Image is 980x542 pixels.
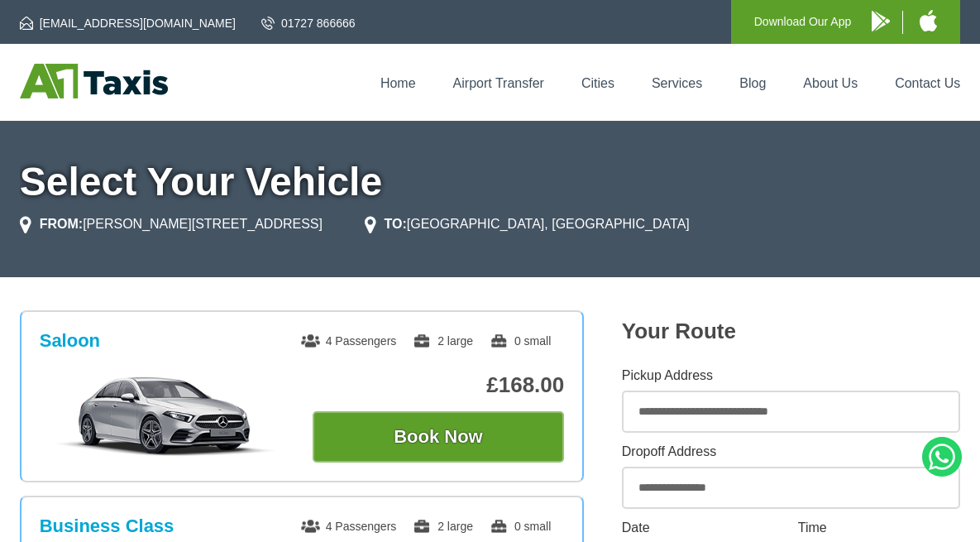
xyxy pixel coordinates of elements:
p: Download Our App [754,12,852,32]
a: [EMAIL_ADDRESS][DOMAIN_NAME] [20,15,236,31]
img: A1 Taxis St Albans LTD [20,64,168,98]
a: Home [380,76,416,90]
span: 0 small [490,334,551,348]
span: 2 large [413,334,473,348]
label: Date [622,521,785,535]
label: Time [798,521,961,535]
button: Book Now [313,411,565,463]
a: About Us [803,76,858,90]
span: 4 Passengers [301,520,397,533]
a: Contact Us [895,76,960,90]
img: Saloon [41,375,290,458]
strong: TO: [385,217,407,231]
li: [PERSON_NAME][STREET_ADDRESS] [20,214,323,234]
h1: Select Your Vehicle [20,162,961,202]
span: 4 Passengers [301,334,397,348]
li: [GEOGRAPHIC_DATA], [GEOGRAPHIC_DATA] [365,214,690,234]
h3: Business Class [40,516,174,537]
strong: FROM: [40,217,83,231]
p: £168.00 [313,372,565,398]
a: Cities [581,76,614,90]
span: 0 small [490,520,551,533]
a: 01727 866666 [261,15,356,31]
label: Dropoff Address [622,445,961,458]
span: 2 large [413,520,473,533]
a: Services [652,76,702,90]
h3: Saloon [40,330,100,352]
a: Blog [739,76,766,90]
img: A1 Taxis iPhone App [920,10,937,31]
h2: Your Route [622,319,961,344]
img: A1 Taxis Android App [872,11,890,31]
a: Airport Transfer [453,76,544,90]
label: Pickup Address [622,369,961,382]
